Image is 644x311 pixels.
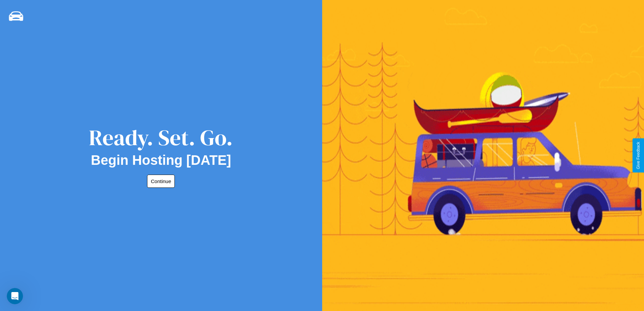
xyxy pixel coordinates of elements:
h2: Begin Hosting [DATE] [91,153,231,168]
button: Continue [147,175,175,188]
div: Give Feedback [636,142,641,169]
iframe: Intercom live chat [7,288,23,304]
div: Ready. Set. Go. [89,123,233,153]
